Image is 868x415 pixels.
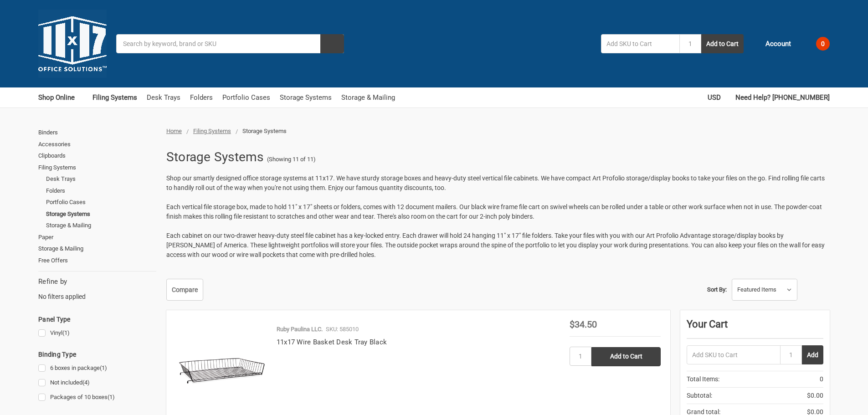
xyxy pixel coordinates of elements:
[46,208,156,220] a: Storage Systems
[816,37,830,51] span: 0
[242,128,287,134] span: Storage Systems
[166,145,264,169] h1: Storage Systems
[801,32,830,56] a: 0
[38,277,156,301] div: No filters applied
[687,391,712,400] span: Subtotal:
[92,87,137,108] a: Filing Systems
[38,150,156,162] a: Clipboards
[100,364,107,371] span: (1)
[267,155,316,164] span: (Showing 11 of 11)
[38,277,156,287] h5: Refine by
[193,128,231,134] a: Filing Systems
[62,329,70,336] span: (1)
[38,391,156,404] a: Packages of 10 boxes(1)
[82,379,90,386] span: (4)
[46,185,156,197] a: Folders
[38,162,156,174] a: Filing Systems
[38,138,156,150] a: Accessories
[570,319,597,330] span: $34.50
[735,87,830,108] a: Need Help? [PHONE_NUMBER]
[38,362,156,374] a: 6 boxes in package(1)
[46,196,156,208] a: Portfolio Cases
[176,320,267,411] img: 11x17 Wire Basket Desk Tray Black
[46,173,156,185] a: Desk Trays
[601,34,679,53] input: Add SKU to Cart
[38,349,156,360] h5: Binding Type
[38,327,156,339] a: Vinyl(1)
[38,10,107,78] img: 11x17.com
[820,374,823,384] span: 0
[591,347,661,366] input: Add to Cart
[38,231,156,243] a: Paper
[326,325,359,334] p: SKU: 585010
[38,127,156,138] a: Binders
[108,394,115,400] span: (1)
[38,314,156,325] h5: Panel Type
[753,32,791,56] a: Account
[147,87,180,108] a: Desk Trays
[277,325,323,334] p: Ruby Paulina LLC.
[341,87,395,108] a: Storage & Mailing
[765,39,791,49] span: Account
[280,87,332,108] a: Storage Systems
[166,279,203,301] a: Compare
[807,391,823,400] span: $0.00
[687,317,823,338] div: Your Cart
[38,243,156,255] a: Storage & Mailing
[802,345,823,364] button: Add
[38,377,156,389] a: Not included(4)
[38,87,83,108] a: Shop Online
[166,128,182,134] a: Home
[707,283,727,297] label: Sort By:
[166,232,825,258] span: Each cabinet on our two-drawer heavy-duty steel file cabinet has a key-locked entry. Each drawer ...
[277,338,387,346] a: 11x17 Wire Basket Desk Tray Black
[222,87,270,108] a: Portfolio Cases
[46,220,156,231] a: Storage & Mailing
[687,374,719,384] span: Total Items:
[687,345,780,364] input: Add SKU to Cart
[708,87,726,108] a: USD
[116,34,344,53] input: Search by keyword, brand or SKU
[38,255,156,266] a: Free Offers
[190,87,213,108] a: Folders
[166,203,822,220] span: Each vertical file storage box, made to hold 11" x 17" sheets or folders, comes with 12 document ...
[166,174,825,191] span: Shop our smartly designed office storage systems at 11x17. We have sturdy storage boxes and heavy...
[701,34,744,53] button: Add to Cart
